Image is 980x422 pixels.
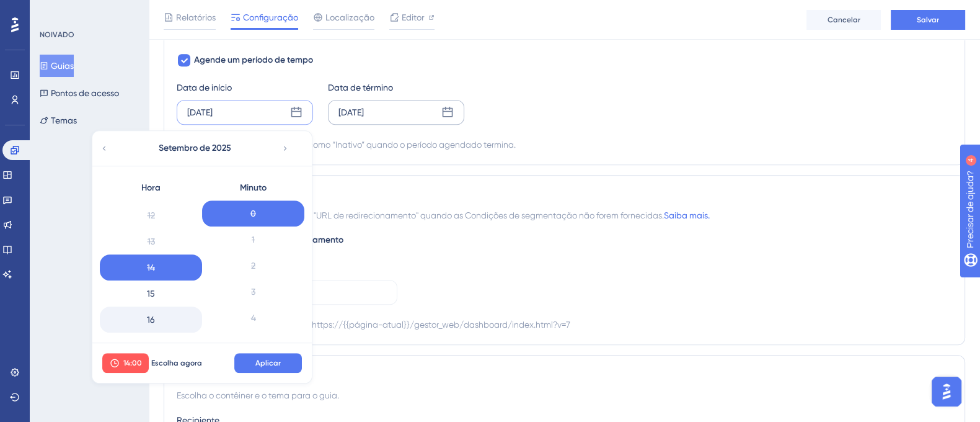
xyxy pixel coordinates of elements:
font: Precisar de ajuda? [29,6,107,15]
font: Escolha agora [151,359,202,367]
font: Relatórios [176,12,216,22]
font: Agende um período de tempo [194,55,313,65]
font: Escolha o contêiner e o tema para o guia. [177,390,339,400]
font: https://{{página-atual}}/gestor_web/dashboard/index.html?v=7 [312,320,570,330]
button: Setembro de 2025 [133,136,257,161]
button: 14:00 [102,353,149,373]
font: Editor [402,12,425,22]
font: Guias [51,61,74,71]
button: Cancelar [806,10,881,30]
font: [DATE] [187,107,213,117]
font: 0 [250,209,256,218]
button: Pontos de acesso [40,82,119,104]
font: [DATE] [338,107,364,117]
font: Configuração [243,12,298,22]
button: Escolha agora [149,353,205,373]
font: Definido automaticamente como “Inativo” quando o período agendado termina. [199,140,516,150]
font: Temas [51,115,77,125]
font: 4 [115,7,119,14]
font: Localização [325,12,374,22]
font: Aplicar [255,359,281,367]
font: NOIVADO [40,30,74,39]
button: Guias [40,55,74,77]
button: Salvar [891,10,965,30]
font: 15 [147,289,155,299]
font: 13 [148,236,155,246]
font: Hora [141,182,161,193]
button: Aplicar [234,353,302,373]
font: 14 [147,263,155,272]
font: Setembro de 2025 [159,143,231,153]
iframe: Iniciador do Assistente de IA do UserGuiding [928,373,965,410]
font: Cancelar [828,16,860,24]
font: 12 [148,210,155,220]
font: 16 [147,315,155,325]
font: Pontos de acesso [51,88,119,98]
font: Data de início [177,83,232,92]
font: 4 [251,313,256,323]
font: Salvar [917,16,939,24]
font: 2 [251,261,255,271]
font: 1 [252,235,255,245]
a: Saiba mais. [664,210,710,220]
font: Minuto [240,182,267,193]
font: 3 [251,287,255,297]
font: 14:00 [123,359,142,367]
font: O navegador redirecionará para o "URL de redirecionamento" quando as Condições de segmentação não... [177,210,664,220]
font: Data de término [328,83,393,92]
button: Temas [40,109,77,132]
